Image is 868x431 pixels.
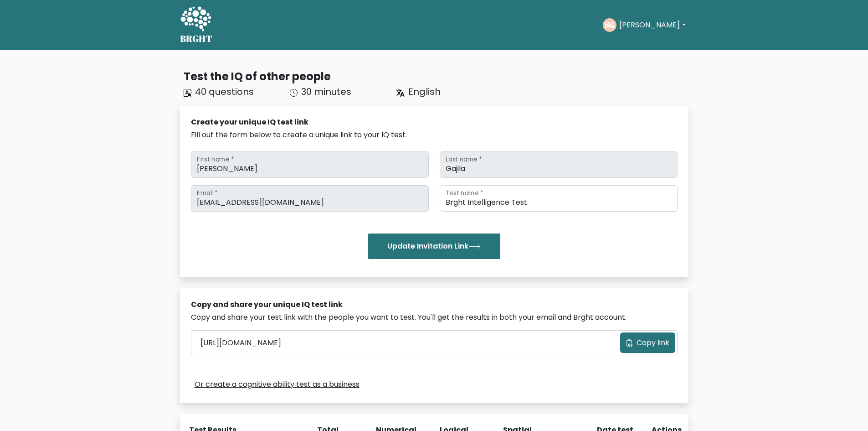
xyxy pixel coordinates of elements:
[191,312,678,323] div: Copy and share your test link with the people you want to test. You'll get the results in both yo...
[191,130,678,140] div: Fill out the form below to create a unique link to your IQ test.
[195,85,254,98] span: 40 questions
[191,151,429,178] input: First name
[605,20,615,30] text: SG
[637,338,669,348] span: Copy link
[368,234,500,259] button: Update Invitation Link
[191,117,678,128] div: Create your unique IQ test link
[440,151,678,178] input: Last name
[408,85,441,98] span: English
[301,85,351,98] span: 30 minutes
[191,299,678,310] div: Copy and share your unique IQ test link
[616,19,688,31] button: [PERSON_NAME]
[440,185,678,212] input: Test name
[184,68,688,85] div: Test the IQ of other people
[180,4,213,47] a: BRGHT
[620,332,675,353] button: Copy link
[195,379,360,390] a: Or create a cognitive ability test as a business
[180,33,213,44] h5: BRGHT
[191,185,429,212] input: Email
